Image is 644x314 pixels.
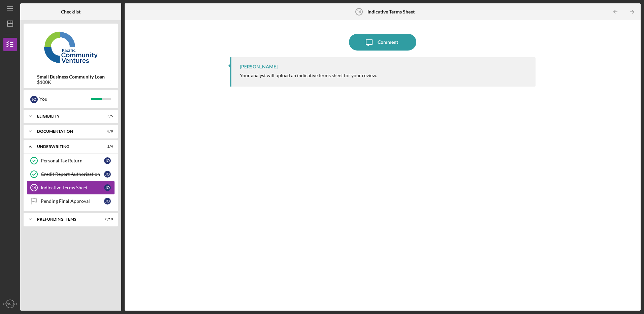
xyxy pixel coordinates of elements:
b: Checklist [61,9,80,14]
div: J O [104,198,111,205]
div: Prefunding Items [37,217,96,221]
img: Product logo [24,27,118,67]
a: Credit Report AuthorizationJO [27,167,115,181]
tspan: 14 [357,10,361,14]
div: 5 / 5 [101,114,113,118]
div: $100K [37,80,105,85]
tspan: 14 [32,186,36,190]
div: 8 / 8 [101,129,113,133]
div: J O [104,184,111,191]
a: Pending Final ApprovalJO [27,194,115,208]
div: Underwriting [37,145,96,149]
button: [PERSON_NAME] [3,297,17,311]
div: J O [104,157,111,164]
div: Credit Report Authorization [41,171,104,177]
div: 0 / 10 [101,217,113,221]
b: Indicative Terms Sheet [367,9,415,14]
div: J O [30,96,38,103]
a: 14Indicative Terms SheetJO [27,181,115,194]
div: Eligibility [37,114,96,118]
button: Comment [349,34,416,51]
div: Pending Final Approval [41,198,104,204]
div: J O [104,171,111,178]
div: Comment [378,34,398,51]
div: Indicative Terms Sheet [41,185,104,190]
a: Personal Tax ReturnJO [27,154,115,167]
div: You [39,93,91,105]
b: Small Business Community Loan [37,74,105,80]
div: Documentation [37,129,96,133]
div: [PERSON_NAME] [240,64,278,69]
div: 2 / 4 [101,145,113,149]
div: Your analyst will upload an indicative terms sheet for your review. [240,73,377,78]
div: Personal Tax Return [41,158,104,163]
